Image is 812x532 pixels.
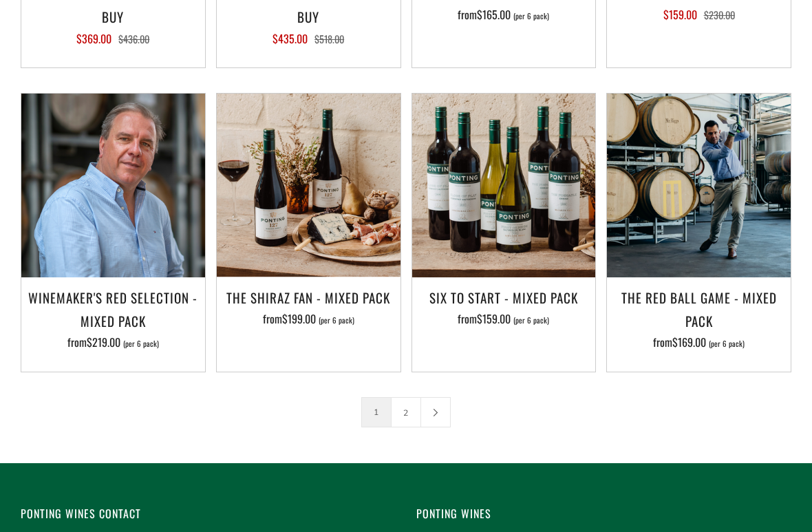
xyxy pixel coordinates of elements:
span: 1 [361,397,392,427]
h3: Six To Start - Mixed Pack [419,286,589,309]
a: Winemaker's Red Selection - Mixed Pack from$219.00 (per 6 pack) [21,286,205,354]
span: $436.00 [118,32,149,46]
span: $518.00 [314,32,344,46]
h3: The Shiraz Fan - Mixed Pack [224,286,394,309]
span: from [458,310,549,327]
span: $159.00 [477,310,511,327]
h3: Winemaker's Red Selection - Mixed Pack [28,286,198,332]
span: $230.00 [704,8,735,22]
span: from [263,310,354,327]
a: Six To Start - Mixed Pack from$159.00 (per 6 pack) [412,286,596,354]
span: from [67,334,159,350]
a: The Red Ball Game - Mixed Pack from$169.00 (per 6 pack) [607,286,791,354]
a: The Shiraz Fan - Mixed Pack from$199.00 (per 6 pack) [217,286,400,354]
span: $435.00 [273,30,308,47]
a: 2 [392,398,420,427]
span: $169.00 [672,334,706,350]
h4: Ponting Wines [416,504,791,523]
span: $165.00 [477,6,511,23]
span: $159.00 [663,6,697,23]
span: from [458,6,549,23]
span: (per 6 pack) [319,317,354,324]
span: $369.00 [76,30,111,47]
span: (per 6 pack) [709,340,745,348]
span: $219.00 [87,334,120,350]
h4: Ponting Wines Contact [21,504,396,523]
span: (per 6 pack) [513,317,549,324]
span: $199.00 [282,310,316,327]
span: from [653,334,745,350]
span: (per 6 pack) [513,12,549,20]
h3: The Red Ball Game - Mixed Pack [614,286,784,332]
span: (per 6 pack) [123,340,159,348]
